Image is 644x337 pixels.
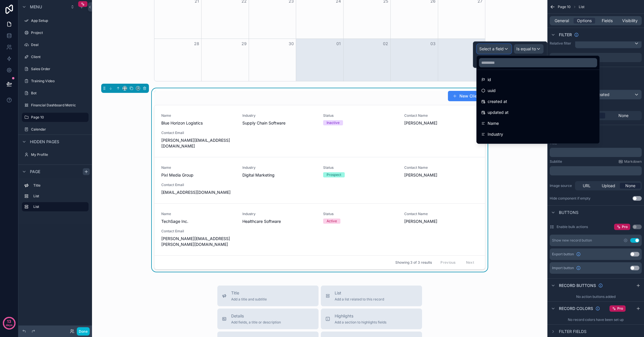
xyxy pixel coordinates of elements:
span: [EMAIL_ADDRESS][DOMAIN_NAME] [161,189,235,195]
span: Status [323,212,397,216]
a: Markdown [618,159,642,164]
span: List [335,290,384,296]
span: Industry [488,131,503,138]
span: Upload [602,183,615,189]
span: Page 10 [558,5,571,9]
label: Sales Order [31,67,87,71]
span: Import button [552,266,574,270]
label: App Setup [31,18,87,23]
label: Bot [31,91,87,95]
a: Project [22,28,89,37]
span: List [579,5,584,9]
span: Industry [242,113,317,118]
span: Healthcare Software [242,219,317,224]
button: 01 [335,40,342,47]
span: None [625,183,635,189]
span: [PERSON_NAME][EMAIL_ADDRESS][DOMAIN_NAME] [161,137,235,149]
span: Showing 3 of 3 results [395,260,432,265]
span: updated at [488,109,509,116]
div: Show new record button [552,238,592,243]
label: My Profile [31,152,87,157]
span: uuid [488,87,496,94]
a: NameBlue Horizon LogisticsIndustrySupply Chain SoftwareStatusInactiveContact Name[PERSON_NAME]Con... [154,105,485,157]
span: Blue Horizon Logistics [161,120,235,126]
label: Title [33,183,86,188]
span: Record buttons [559,283,596,288]
label: Calendar [31,127,87,132]
span: Options [577,18,592,24]
span: Digital Marketing [242,172,317,178]
a: Financial Dashboard Metric [22,101,89,110]
span: Name [161,113,235,118]
div: Hide component if empty [550,196,591,201]
a: Bot [22,89,89,98]
button: HighlightsAdd a section to highlights fields [321,309,422,329]
label: Relative filter [550,41,573,46]
span: Menu [30,4,42,10]
label: Enable bulk actions [557,225,588,229]
div: No action buttons added [547,292,644,301]
span: Add a list related to this record [335,297,384,302]
span: Name [488,120,499,127]
label: List [33,194,86,198]
span: Add a section to highlights fields [335,320,386,325]
label: Training Video [31,79,87,83]
span: [PERSON_NAME] [404,120,478,126]
button: 28 [193,40,200,47]
span: Pixl Media Group [161,172,235,178]
span: Buttons [559,210,578,215]
span: id [488,76,491,83]
span: Contact Email [161,229,235,233]
div: scrollable content [550,148,642,157]
a: App Setup [22,16,89,25]
p: days [6,321,13,329]
button: Done [77,327,90,336]
span: Fields [602,18,613,24]
span: Add fields, a title or description [231,320,281,325]
span: Hidden pages [30,139,59,145]
a: NameTechSage Inc.IndustryHealthcare SoftwareStatusActiveContact Name[PERSON_NAME]Contact Email[PE... [154,203,485,255]
span: Filter [559,32,572,38]
span: Pro [617,306,623,311]
span: None [618,113,628,118]
p: 13 [7,319,11,324]
span: Title [231,290,267,296]
span: Contact Name [404,165,478,170]
span: Industry [242,212,317,216]
span: Highlights [335,313,386,319]
span: Status [323,165,397,170]
span: General [555,18,569,24]
div: Prospect [327,172,341,177]
button: 02 [382,40,389,47]
span: Export button [552,252,574,256]
span: Pro [622,225,628,229]
span: Contact Email [161,131,235,135]
button: New Client [448,91,485,101]
span: Name [161,212,235,216]
span: [PERSON_NAME] [404,172,478,178]
a: NamePixl Media GroupIndustryDigital MarketingStatusProspectContact Name[PERSON_NAME]Contact Email... [154,157,485,203]
span: [PERSON_NAME][EMAIL_ADDRESS][PERSON_NAME][DOMAIN_NAME] [161,236,235,247]
span: Contact Name [404,113,478,118]
span: Contact Name [404,212,478,216]
div: scrollable content [18,178,92,217]
a: Calendar [22,125,89,134]
a: Training Video [22,76,89,86]
div: Inactive [327,120,340,125]
span: Supply Chain Software [242,120,317,126]
button: 29 [241,40,248,47]
span: TechSage Inc. [161,219,235,224]
span: Details [231,313,281,319]
span: Page [30,169,40,175]
span: [PERSON_NAME] [404,219,478,224]
button: 03 [430,40,436,47]
label: Image source [550,183,573,188]
button: 30 [288,40,295,47]
label: Client [31,55,87,59]
button: ListAdd a list related to this record [321,286,422,306]
span: Record colors [559,306,593,311]
div: scrollable content [550,166,642,175]
label: Project [31,30,87,35]
button: DetailsAdd fields, a title or description [217,309,319,329]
